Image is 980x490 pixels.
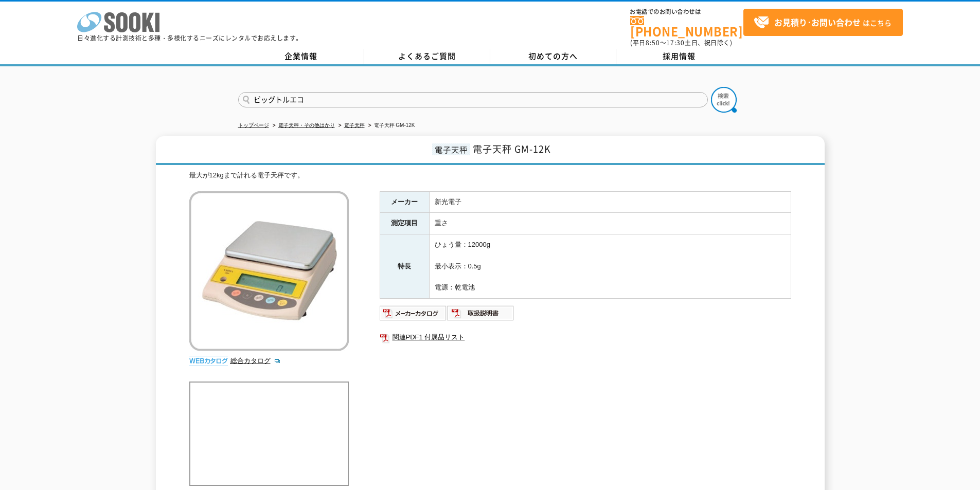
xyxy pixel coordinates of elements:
[278,122,335,128] a: 電子天秤・その他はかり
[77,35,302,41] p: 日々進化する計測技術と多種・多様化するニーズにレンタルでお応えします。
[189,356,228,366] img: webカタログ
[366,120,415,131] li: 電子天秤 GM-12K
[630,38,732,47] span: (平日 ～ 土日、祝日除く)
[380,213,429,234] th: 測定項目
[364,49,490,64] a: よくあるご質問
[189,170,791,181] div: 最大が12kgまで計れる電子天秤です。
[429,213,791,234] td: 重さ
[711,87,737,113] img: btn_search.png
[238,49,364,64] a: 企業情報
[380,312,447,319] a: メーカーカタログ
[344,122,365,128] a: 電子天秤
[432,143,470,155] span: 電子天秤
[380,331,791,344] a: 関連PDF1 付属品リスト
[380,234,429,299] th: 特長
[754,15,892,30] span: はこちら
[447,305,514,321] img: 取扱説明書
[189,191,349,351] img: 電子天秤 GM-12K
[380,305,447,321] img: メーカーカタログ
[528,50,578,62] span: 初めての方へ
[630,9,743,15] span: お電話でのお問い合わせは
[380,191,429,213] th: メーカー
[429,191,791,213] td: 新光電子
[616,49,742,64] a: 採用情報
[666,38,685,47] span: 17:30
[743,9,903,36] a: お見積り･お問い合わせはこちら
[447,312,514,319] a: 取扱説明書
[490,49,616,64] a: 初めての方へ
[238,122,269,128] a: トップページ
[230,357,281,365] a: 総合カタログ
[473,142,551,156] span: 電子天秤 GM-12K
[774,16,861,28] strong: お見積り･お問い合わせ
[630,16,743,37] a: [PHONE_NUMBER]
[429,234,791,299] td: ひょう量：12000g 最小表示：0.5g 電源：乾電池
[238,92,708,107] input: 商品名、型式、NETIS番号を入力してください
[646,38,660,47] span: 8:50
